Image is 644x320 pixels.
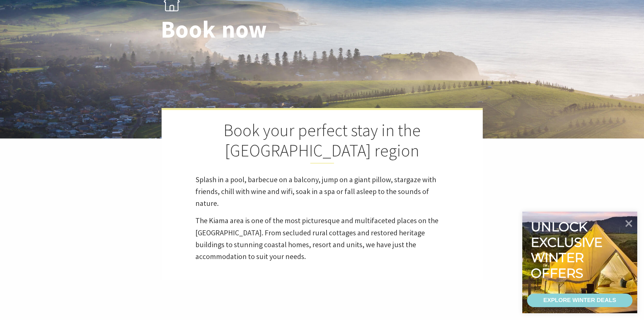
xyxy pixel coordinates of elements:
div: EXPLORE WINTER DEALS [543,294,616,307]
p: The Kiama area is one of the most picturesque and multifaceted places on the [GEOGRAPHIC_DATA]. F... [195,215,449,262]
h2: Book your perfect stay in the [GEOGRAPHIC_DATA] region [195,120,449,164]
h1: Book now [161,16,352,42]
a: EXPLORE WINTER DEALS [527,294,633,307]
div: Unlock exclusive winter offers [531,219,605,281]
p: Splash in a pool, barbecue on a balcony, jump on a giant pillow, stargaze with friends, chill wit... [195,174,449,210]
